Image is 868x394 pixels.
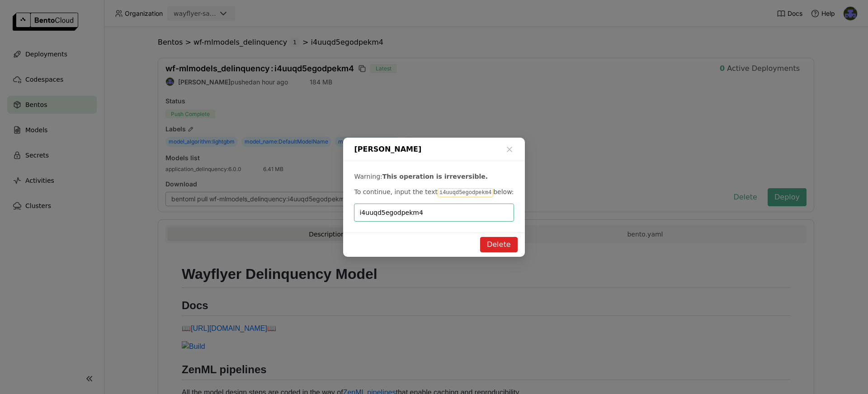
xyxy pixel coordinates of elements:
[354,173,382,180] span: Warning:
[382,173,488,180] b: This operation is irreversible.
[480,237,518,252] button: Delete
[493,188,514,195] span: below:
[343,138,524,161] div: [PERSON_NAME]
[354,188,437,195] span: To continue, input the text
[438,188,493,197] code: i4uuqd5egodpekm4
[343,138,524,257] div: dialog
